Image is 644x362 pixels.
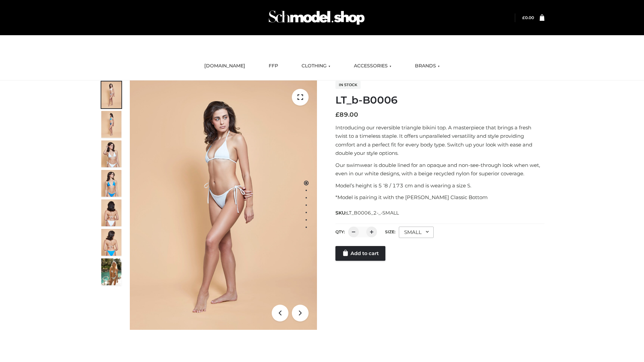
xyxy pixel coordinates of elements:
a: FFP [264,59,283,73]
img: ArielClassicBikiniTop_CloudNine_AzureSky_OW114ECO_2-scaled.jpg [101,111,121,138]
img: Schmodel Admin 964 [266,4,367,31]
h1: LT_b-B0006 [335,94,544,106]
img: ArielClassicBikiniTop_CloudNine_AzureSky_OW114ECO_8-scaled.jpg [101,229,121,256]
span: SKU: [335,209,399,217]
span: £ [522,15,525,20]
bdi: 89.00 [335,111,358,118]
img: ArielClassicBikiniTop_CloudNine_AzureSky_OW114ECO_1-scaled.jpg [101,81,121,108]
img: ArielClassicBikiniTop_CloudNine_AzureSky_OW114ECO_7-scaled.jpg [101,199,121,226]
img: Arieltop_CloudNine_AzureSky2.jpg [101,258,121,285]
p: Introducing our reversible triangle bikini top. A masterpiece that brings a fresh twist to a time... [335,123,544,158]
span: LT_B0006_2-_-SMALL [346,210,399,216]
a: [DOMAIN_NAME] [199,59,250,73]
a: CLOTHING [297,59,335,73]
p: Model’s height is 5 ‘8 / 173 cm and is wearing a size S. [335,181,544,190]
span: £ [335,111,339,118]
img: ArielClassicBikiniTop_CloudNine_AzureSky_OW114ECO_4-scaled.jpg [101,170,121,197]
img: ArielClassicBikiniTop_CloudNine_AzureSky_OW114ECO_1 [130,80,317,330]
label: Size: [385,229,395,234]
bdi: 0.00 [522,15,534,20]
p: Our swimwear is double lined for an opaque and non-see-through look when wet, even in our white d... [335,161,544,178]
a: £0.00 [522,15,534,20]
span: In stock [335,81,361,89]
a: Add to cart [335,246,385,261]
img: ArielClassicBikiniTop_CloudNine_AzureSky_OW114ECO_3-scaled.jpg [101,140,121,167]
a: ACCESSORIES [349,59,396,73]
div: SMALL [399,227,434,238]
label: QTY: [335,229,345,234]
p: *Model is pairing it with the [PERSON_NAME] Classic Bottom [335,193,544,202]
a: BRANDS [410,59,445,73]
